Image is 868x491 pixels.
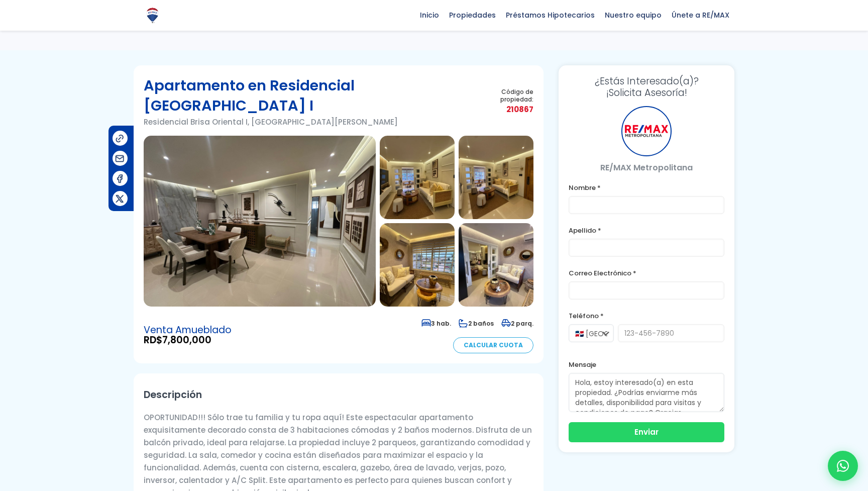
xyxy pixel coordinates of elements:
img: Apartamento en Residencial Brisa Oriental I [459,136,533,219]
span: Propiedades [444,8,501,23]
h1: Apartamento en Residencial [GEOGRAPHIC_DATA] I [144,75,476,116]
span: Nuestro equipo [600,8,667,23]
img: Apartamento en Residencial Brisa Oriental I [380,136,455,219]
span: 210867 [476,103,533,116]
span: 3 hab. [421,319,451,328]
img: Compartir [115,153,125,164]
label: Teléfono * [569,310,724,322]
label: Correo Electrónico * [569,267,724,279]
span: RD$ [144,335,232,345]
span: 2 baños [459,319,494,328]
p: RE/MAX Metropolitana [569,161,724,174]
span: Código de propiedad: [476,88,533,103]
h3: ¡Solicita Asesoría! [569,75,724,99]
textarea: Hola, estoy interesado(a) en esta propiedad. ¿Podrías enviarme más detalles, disponibilidad para ... [569,373,724,412]
img: Compartir [115,173,125,184]
span: Venta Amueblado [144,325,232,335]
img: Compartir [115,133,125,144]
span: Únete a RE/MAX [667,8,734,23]
span: 7,800,000 [162,333,211,347]
img: Apartamento en Residencial Brisa Oriental I [144,136,376,307]
label: Mensaje [569,358,724,371]
span: 2 parq. [501,319,533,328]
label: Nombre * [569,181,724,194]
div: RE/MAX Metropolitana [621,106,672,156]
span: Préstamos Hipotecarios [501,8,600,23]
span: ¿Estás Interesado(a)? [569,75,724,87]
label: Apellido * [569,224,724,237]
img: Compartir [115,193,125,204]
button: Enviar [569,422,724,442]
h2: Descripción [144,383,533,406]
img: Logo de REMAX [144,7,161,24]
img: Apartamento en Residencial Brisa Oriental I [380,223,455,307]
span: Inicio [415,8,444,23]
input: 123-456-7890 [618,324,724,342]
a: Calcular Cuota [453,337,533,353]
img: Apartamento en Residencial Brisa Oriental I [459,223,533,307]
p: Residencial Brisa Oriental I, [GEOGRAPHIC_DATA][PERSON_NAME] [144,116,476,128]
